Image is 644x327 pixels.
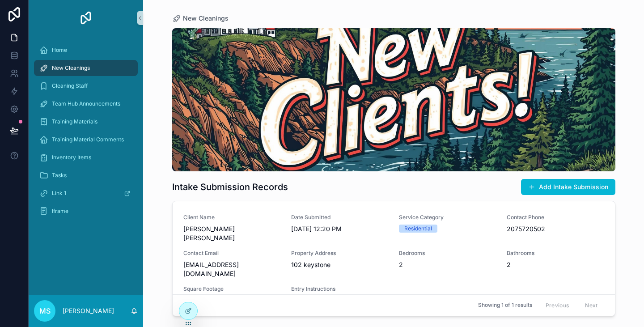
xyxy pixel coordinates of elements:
span: Home [52,47,67,54]
span: Training Materials [52,118,97,125]
a: Team Hub Announcements [34,96,138,112]
span: Link 1 [52,190,66,197]
a: Cleaning Staff [34,78,138,94]
span: [DATE] 12:20 PM [291,225,388,234]
a: Client Name[PERSON_NAME] [PERSON_NAME]Date Submitted[DATE] 12:20 PMService CategoryResidentialCon... [173,201,615,318]
span: 2 [507,260,604,269]
span: Bathrooms [507,250,604,257]
span: 2 [399,260,496,269]
a: Home [34,42,138,58]
span: Entry Instructions [291,285,388,293]
img: App logo [79,11,93,25]
span: Contact Email [183,250,280,257]
p: [PERSON_NAME] [63,306,114,315]
a: Tasks [34,167,138,183]
span: Service Category [399,214,496,221]
span: Team Hub Announcements [52,100,120,107]
h1: Intake Submission Records [172,181,288,193]
div: Residential [404,225,432,233]
span: Date Submitted [291,214,388,221]
span: 2075720502 [507,225,604,234]
a: Iframe [34,203,138,219]
span: [PERSON_NAME] [PERSON_NAME] [183,225,280,242]
span: Inventory Items [52,154,91,161]
span: Showing 1 of 1 results [478,302,532,309]
div: scrollable content [29,36,143,231]
a: Inventory Items [34,149,138,166]
span: Iframe [52,208,68,215]
a: Link 1 [34,185,138,201]
a: Training Materials [34,114,138,130]
span: Tasks [52,172,67,179]
span: ms [39,306,51,316]
span: Contact Phone [507,214,604,221]
span: [EMAIL_ADDRESS][DOMAIN_NAME] [183,260,280,278]
a: New Cleanings [34,60,138,76]
span: Square Footage [183,285,280,293]
a: Training Material Comments [34,132,138,148]
span: Client Name [183,214,280,221]
span: New Cleanings [52,64,90,72]
a: New Cleanings [172,14,229,23]
span: New Cleanings [183,14,229,23]
span: Property Address [291,250,388,257]
span: 102 keystone [291,260,388,269]
span: Training Material Comments [52,136,124,143]
span: Cleaning Staff [52,82,88,89]
button: Add Intake Submission [521,179,615,195]
span: Bedrooms [399,250,496,257]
